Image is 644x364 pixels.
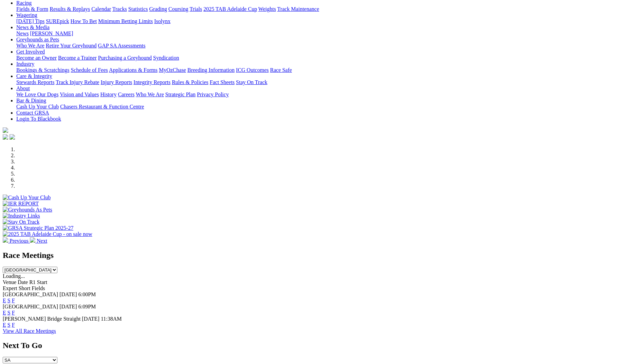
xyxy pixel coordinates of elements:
[16,43,641,49] div: Greyhounds as Pets
[46,43,97,48] a: Retire Your Greyhound
[3,237,8,243] img: chevron-left-pager-white.svg
[16,37,59,42] a: Greyhounds as Pets
[3,279,16,285] span: Venue
[236,79,267,85] a: Stay On Track
[16,104,59,109] a: Cash Up Your Club
[3,201,39,207] img: IER REPORT
[46,18,69,24] a: SUREpick
[3,219,39,225] img: Stay On Track
[37,238,47,244] span: Next
[29,279,47,285] span: R1 Start
[16,73,52,79] a: Care & Integrity
[210,79,235,85] a: Fact Sheets
[3,195,51,201] img: Cash Up Your Club
[30,31,73,36] a: [PERSON_NAME]
[98,18,153,24] a: Minimum Betting Limits
[16,67,641,73] div: Industry
[258,6,276,12] a: Weights
[136,92,164,97] a: Who We Are
[16,24,50,30] a: News & Media
[3,310,6,316] a: E
[109,67,158,73] a: Applications & Forms
[3,251,641,260] h2: Race Meetings
[16,31,29,36] a: News
[98,43,146,48] a: GAP SA Assessments
[203,6,257,12] a: 2025 TAB Adelaide Cup
[71,18,97,24] a: How To Bet
[133,79,170,85] a: Integrity Reports
[18,279,28,285] span: Date
[3,238,30,244] a: Previous
[12,298,15,303] a: F
[153,55,179,61] a: Syndication
[118,92,134,97] a: Careers
[7,310,11,316] a: S
[50,6,90,12] a: Results & Replays
[3,316,80,322] span: [PERSON_NAME] Bridge Straight
[270,67,292,73] a: Race Safe
[59,291,77,297] span: [DATE]
[10,134,15,140] img: twitter.svg
[16,61,34,67] a: Industry
[98,55,152,61] a: Purchasing a Greyhound
[30,237,35,243] img: chevron-right-pager-white.svg
[3,304,58,309] span: [GEOGRAPHIC_DATA]
[78,291,96,297] span: 6:00PM
[154,18,170,24] a: Isolynx
[16,55,57,61] a: Become an Owner
[3,207,52,213] img: Greyhounds As Pets
[3,231,92,237] img: 2025 TAB Adelaide Cup - on sale now
[7,298,11,303] a: S
[58,55,97,61] a: Become a Trainer
[16,12,37,18] a: Wagering
[16,85,30,91] a: About
[16,67,69,73] a: Bookings & Scratchings
[16,116,61,122] a: Login To Blackbook
[91,6,111,12] a: Calendar
[32,285,45,291] span: Fields
[277,6,319,12] a: Track Maintenance
[16,49,45,55] a: Get Involved
[16,98,46,103] a: Bar & Dining
[3,298,6,303] a: E
[16,104,641,110] div: Bar & Dining
[168,6,188,12] a: Coursing
[16,18,641,24] div: Wagering
[56,79,99,85] a: Track Injury Rebate
[16,79,641,85] div: Care & Integrity
[165,92,196,97] a: Strategic Plan
[3,291,58,297] span: [GEOGRAPHIC_DATA]
[82,316,99,322] span: [DATE]
[236,67,269,73] a: ICG Outcomes
[149,6,167,12] a: Grading
[16,92,58,97] a: We Love Our Dogs
[16,43,44,48] a: Who We Are
[78,304,96,309] span: 6:09PM
[16,55,641,61] div: Get Involved
[3,127,8,133] img: logo-grsa-white.png
[100,79,132,85] a: Injury Reports
[16,6,641,12] div: Racing
[3,134,8,140] img: facebook.svg
[60,92,99,97] a: Vision and Values
[71,67,108,73] a: Schedule of Fees
[3,341,641,350] h2: Next To Go
[19,285,31,291] span: Short
[16,92,641,98] div: About
[16,110,49,116] a: Contact GRSA
[100,92,116,97] a: History
[12,322,15,328] a: F
[128,6,148,12] a: Statistics
[16,79,54,85] a: Stewards Reports
[12,310,15,316] a: F
[189,6,202,12] a: Trials
[30,238,47,244] a: Next
[112,6,127,12] a: Tracks
[7,322,11,328] a: S
[16,18,44,24] a: [DATE] Tips
[60,104,144,109] a: Chasers Restaurant & Function Centre
[101,316,122,322] span: 11:38AM
[16,31,641,37] div: News & Media
[3,285,17,291] span: Expert
[197,92,229,97] a: Privacy Policy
